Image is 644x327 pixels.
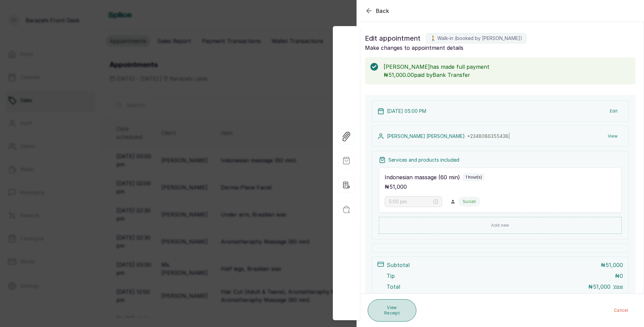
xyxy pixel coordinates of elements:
button: Add new [379,217,622,234]
span: +234 8086355438 | [467,133,510,139]
span: 51,000 [389,183,407,190]
button: View [613,284,623,289]
button: View Receipt [368,299,416,322]
p: ₦ [588,283,611,291]
p: Services and products included [388,157,459,163]
label: 🚶 Walk-in (booked by [PERSON_NAME]) [426,33,527,43]
p: Indonesian massage (60 min) [385,173,460,181]
button: Back [365,7,389,15]
p: ₦ [601,261,623,269]
span: 51,000 [593,283,611,290]
p: Tip [387,272,395,280]
span: Edit appointment [365,33,420,44]
span: Back [376,7,389,15]
span: 51,000 [605,262,623,268]
p: 1 hour(s) [465,175,482,180]
p: ₦ [385,183,407,191]
p: [DATE] 05:00 PM [387,108,426,115]
p: Make changes to appointment details [365,44,636,52]
p: Suciati [463,199,476,204]
button: Cancel [608,304,634,316]
span: 0 [620,272,623,279]
p: ₦51,000.00 paid by Bank Transfer [384,71,630,79]
p: [PERSON_NAME] [PERSON_NAME] · [387,133,510,140]
button: View [602,130,623,142]
p: Subtotal [387,261,410,269]
input: Select time [389,198,432,205]
p: ₦ [615,272,623,280]
p: Total [387,283,400,291]
p: [PERSON_NAME] has made full payment [384,63,630,71]
button: Edit [604,105,623,117]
